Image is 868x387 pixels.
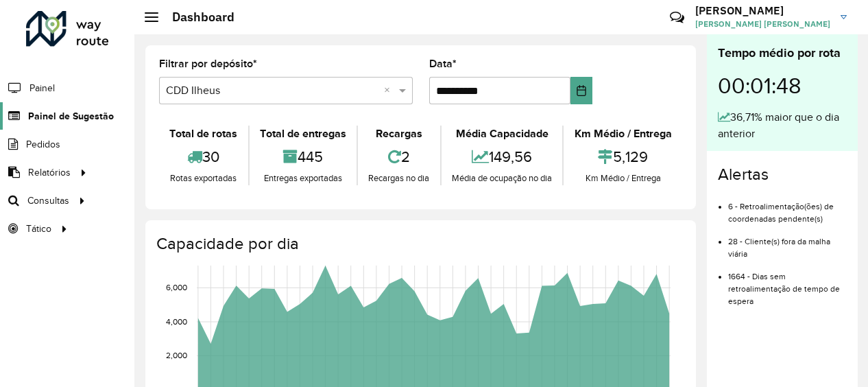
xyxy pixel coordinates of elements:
[445,172,559,185] div: Média de ocupação no dia
[159,56,257,72] label: Filtrar por depósito
[166,351,187,360] text: 2,000
[570,77,592,104] button: Choose Date
[28,109,114,124] span: Painel de Sugestão
[384,82,396,99] span: Clear all
[728,225,847,260] li: 28 - Cliente(s) fora da malha viária
[162,142,245,172] div: 30
[361,172,437,185] div: Recargas no dia
[361,142,437,172] div: 2
[662,3,692,32] a: Contato Rápido
[695,18,830,30] span: [PERSON_NAME] [PERSON_NAME]
[26,137,60,152] span: Pedidos
[156,234,682,254] h4: Capacidade por dia
[695,4,830,17] h3: [PERSON_NAME]
[445,126,559,142] div: Média Capacidade
[445,142,559,172] div: 149,56
[567,126,679,142] div: Km Médio / Entrega
[718,44,847,62] div: Tempo médio por rota
[166,283,187,292] text: 6,000
[29,81,55,95] span: Painel
[162,126,245,142] div: Total de rotas
[26,222,51,236] span: Tático
[361,126,437,142] div: Recargas
[253,142,354,172] div: 445
[728,190,847,225] li: 6 - Retroalimentação(ões) de coordenadas pendente(s)
[718,165,847,185] h4: Alertas
[28,165,71,180] span: Relatórios
[253,172,354,185] div: Entregas exportadas
[728,260,847,307] li: 1664 - Dias sem retroalimentação de tempo de espera
[27,193,69,208] span: Consultas
[567,142,679,172] div: 5,129
[567,172,679,185] div: Km Médio / Entrega
[166,317,187,326] text: 4,000
[253,126,354,142] div: Total de entregas
[718,109,847,142] div: 36,71% maior que o dia anterior
[162,172,245,185] div: Rotas exportadas
[718,62,847,109] div: 00:01:48
[158,10,234,25] h2: Dashboard
[429,56,457,72] label: Data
